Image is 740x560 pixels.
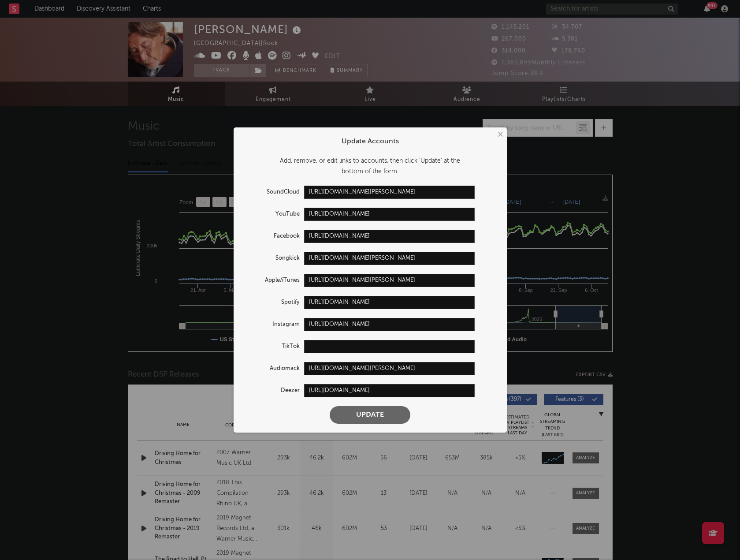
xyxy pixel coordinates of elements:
label: SoundCloud [242,187,304,198]
button: × [495,130,505,139]
div: Add, remove, or edit links to accounts, then click 'Update' at the bottom of the form. [242,156,498,177]
label: Deezer [242,385,304,396]
label: Apple/iTunes [242,275,304,286]
label: YouTube [242,209,304,220]
label: Facebook [242,231,304,242]
button: Update [330,406,410,424]
label: TikTok [242,341,304,352]
label: Songkick [242,253,304,264]
div: Update Accounts [242,136,498,147]
label: Spotify [242,297,304,308]
label: Instagram [242,319,304,330]
label: Audiomack [242,363,304,374]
